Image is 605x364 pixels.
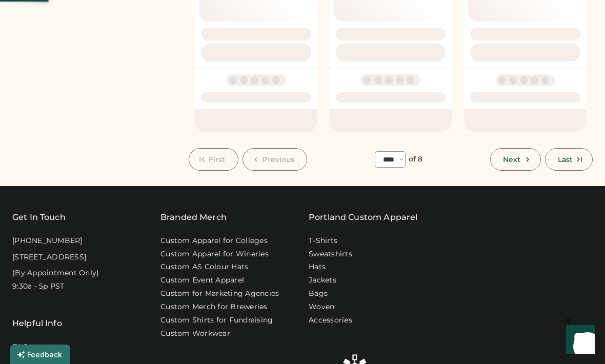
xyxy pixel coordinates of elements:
button: Last [545,148,593,171]
a: T-Shirts [309,236,337,246]
a: FAQ [12,342,29,352]
a: Woven [309,302,334,312]
div: (By Appointment Only) [12,268,99,278]
div: Helpful Info [12,317,62,330]
a: Custom Event Apparel [160,275,244,286]
a: Custom Apparel for Colleges [160,236,268,246]
div: 9:30a - 5p PST [12,281,65,292]
div: Branded Merch [160,211,227,224]
span: First [209,156,226,163]
a: Custom for Marketing Agencies [160,289,279,299]
a: Accessories [309,315,352,326]
div: [STREET_ADDRESS] [12,252,86,262]
a: Portland Custom Apparel [309,211,417,224]
a: Hats [309,262,326,272]
div: of 8 [409,154,422,165]
span: Next [503,156,520,163]
div: [PHONE_NUMBER] [12,236,83,246]
button: Next [490,148,540,171]
div: Get In Touch [12,211,66,224]
iframe: Front Chat [556,318,600,362]
button: Previous [243,148,308,171]
span: Last [558,156,573,163]
button: First [189,148,238,171]
span: Previous [263,156,295,163]
a: Jackets [309,275,336,286]
a: Custom Workwear [160,329,230,339]
a: Custom Merch for Breweries [160,302,268,312]
a: Bags [309,289,328,299]
a: Sweatshirts [309,249,352,259]
a: Custom Shirts for Fundraising [160,315,273,326]
a: Custom Apparel for Wineries [160,249,269,259]
a: Custom AS Colour Hats [160,262,248,272]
